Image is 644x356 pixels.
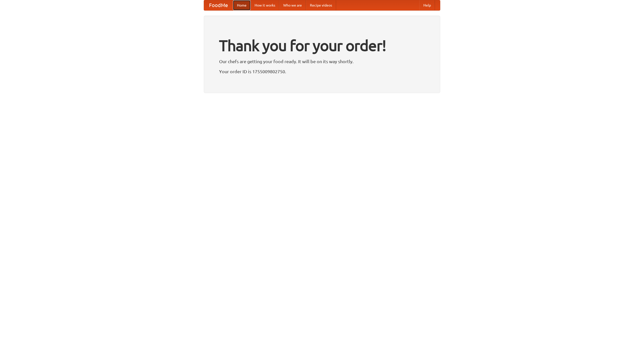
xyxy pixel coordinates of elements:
[233,0,251,10] a: Home
[251,0,279,10] a: How it works
[419,0,435,10] a: Help
[219,58,425,65] p: Our chefs are getting your food ready. It will be on its way shortly.
[306,0,336,10] a: Recipe videos
[279,0,306,10] a: Who we are
[219,33,425,58] h1: Thank you for your order!
[219,68,425,75] p: Your order ID is 1755009802750.
[204,0,233,10] a: FoodMe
